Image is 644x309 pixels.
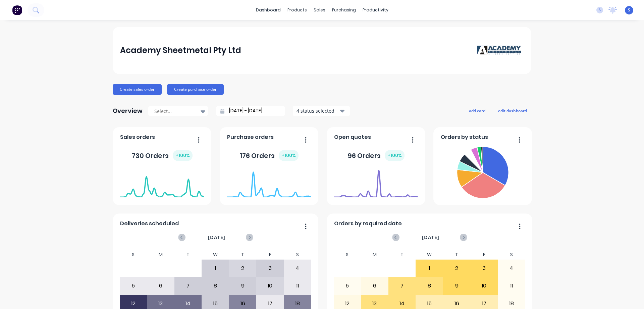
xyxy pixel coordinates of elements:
button: 4 status selected [293,106,350,116]
div: 2 [229,260,256,277]
div: 9 [443,277,470,294]
div: products [284,5,310,15]
div: M [361,250,388,260]
div: 5 [334,277,361,294]
span: Open quotes [334,133,371,141]
span: Orders by required date [334,220,402,228]
div: 730 Orders [132,150,193,161]
div: 8 [416,277,443,294]
div: 2 [443,260,470,277]
div: 7 [175,277,202,294]
div: 96 Orders [347,150,405,161]
div: Overview [113,104,143,118]
img: Academy Sheetmetal Pty Ltd [477,45,524,55]
div: 4 [498,260,525,277]
div: 11 [284,277,311,294]
div: F [256,250,284,260]
div: 4 [284,260,311,277]
button: add card [465,106,490,115]
div: 8 [202,277,229,294]
div: sales [310,5,329,15]
div: F [470,250,498,260]
div: S [498,250,525,260]
span: [DATE] [422,234,439,241]
span: S [628,7,630,13]
div: + 100 % [385,150,405,161]
div: 10 [471,277,497,294]
div: S [284,250,311,260]
div: S [334,250,361,260]
div: W [202,250,229,260]
div: 6 [361,277,388,294]
div: 9 [229,277,256,294]
div: T [174,250,202,260]
div: T [443,250,471,260]
div: Academy Sheetmetal Pty Ltd [120,44,241,57]
div: T [388,250,416,260]
button: edit dashboard [494,106,531,115]
div: 1 [416,260,443,277]
div: 7 [389,277,416,294]
div: W [416,250,443,260]
img: Factory [12,5,22,15]
div: T [229,250,257,260]
div: 10 [257,277,283,294]
span: [DATE] [208,234,225,241]
div: productivity [359,5,392,15]
button: Create sales order [113,84,162,95]
div: + 100 % [279,150,299,161]
div: 1 [202,260,229,277]
span: Purchase orders [227,133,274,141]
button: Create purchase order [167,84,224,95]
div: S [120,250,147,260]
div: M [147,250,174,260]
div: 3 [471,260,497,277]
div: 3 [257,260,283,277]
div: + 100 % [173,150,193,161]
div: purchasing [329,5,359,15]
span: Orders by status [441,133,488,141]
a: dashboard [253,5,284,15]
div: 6 [147,277,174,294]
div: 5 [120,277,147,294]
div: 4 status selected [297,107,339,114]
div: 11 [498,277,525,294]
div: 176 Orders [240,150,299,161]
span: Sales orders [120,133,155,141]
